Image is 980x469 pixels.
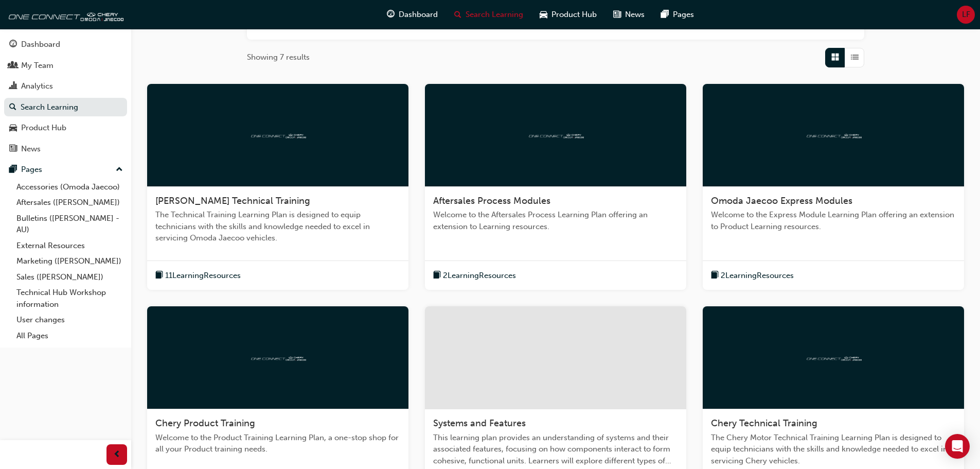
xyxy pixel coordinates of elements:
span: book-icon [433,269,441,282]
a: External Resources [12,238,127,254]
span: News [625,9,645,21]
span: Dashboard [399,9,438,21]
a: pages-iconPages [653,4,702,25]
a: User changes [12,312,127,328]
a: oneconnect[PERSON_NAME] Technical TrainingThe Technical Training Learning Plan is designed to equ... [147,84,408,290]
a: Technical Hub Workshop information [12,285,127,312]
img: oneconnect [250,130,306,140]
a: car-iconProduct Hub [531,4,605,25]
button: DashboardMy TeamAnalyticsSearch LearningProduct HubNews [4,33,127,160]
img: oneconnect [527,130,584,140]
div: Product Hub [21,122,66,134]
span: Chery Product Training [155,418,255,429]
span: people-icon [9,61,17,71]
div: Analytics [21,80,53,92]
a: Marketing ([PERSON_NAME]) [12,253,127,269]
span: pages-icon [9,165,17,175]
div: My Team [21,60,54,72]
span: search-icon [454,8,461,21]
a: Bulletins ([PERSON_NAME] - AU) [12,211,127,238]
span: search-icon [9,103,16,112]
span: Omoda Jaecoo Express Modules [711,195,852,206]
a: search-iconSearch Learning [446,4,531,25]
span: Aftersales Process Modules [433,195,550,206]
div: News [21,143,41,155]
span: This learning plan provides an understanding of systems and their associated features, focusing o... [433,432,678,467]
img: oneconnect [805,353,862,362]
button: Pages [4,160,127,179]
span: 11 Learning Resources [165,270,241,282]
img: oneconnect [805,130,862,140]
button: LF [957,6,975,24]
span: 2 Learning Resources [721,270,794,282]
span: guage-icon [9,40,17,49]
span: Welcome to the Express Module Learning Plan offering an extension to Product Learning resources. [711,209,956,232]
img: oneconnect [5,4,123,25]
a: guage-iconDashboard [379,4,446,25]
a: My Team [4,56,127,75]
a: Dashboard [4,35,127,54]
a: Search Learning [4,98,127,117]
span: Product Hub [551,9,597,21]
a: oneconnectAftersales Process ModulesWelcome to the Aftersales Process Learning Plan offering an e... [425,84,686,290]
button: book-icon2LearningResources [711,269,794,282]
img: oneconnect [250,353,306,362]
a: Sales ([PERSON_NAME]) [12,269,127,285]
a: Product Hub [4,118,127,137]
span: pages-icon [661,8,669,21]
button: book-icon2LearningResources [433,269,516,282]
div: Open Intercom Messenger [945,434,970,459]
span: car-icon [540,8,547,21]
span: news-icon [613,8,621,21]
span: Systems and Features [433,418,526,429]
span: The Technical Training Learning Plan is designed to equip technicians with the skills and knowled... [155,209,400,244]
span: Showing 7 results [247,51,310,63]
a: oneconnectOmoda Jaecoo Express ModulesWelcome to the Express Module Learning Plan offering an ext... [703,84,964,290]
a: news-iconNews [605,4,653,25]
span: Welcome to the Aftersales Process Learning Plan offering an extension to Learning resources. [433,209,678,232]
span: List [851,51,859,63]
span: Welcome to the Product Training Learning Plan, a one-stop shop for all your Product training needs. [155,432,400,455]
span: book-icon [155,269,163,282]
a: News [4,140,127,159]
span: Chery Technical Training [711,418,817,429]
span: 2 Learning Resources [443,270,516,282]
span: book-icon [711,269,719,282]
span: prev-icon [113,448,121,461]
div: Pages [21,164,42,176]
a: Analytics [4,77,127,96]
span: Pages [673,9,694,21]
span: The Chery Motor Technical Training Learning Plan is designed to equip technicians with the skills... [711,432,956,467]
span: LF [962,9,970,21]
span: guage-icon [387,8,395,21]
a: All Pages [12,328,127,344]
span: [PERSON_NAME] Technical Training [155,195,310,206]
span: Search Learning [466,9,523,21]
span: news-icon [9,145,17,154]
span: chart-icon [9,82,17,91]
span: car-icon [9,124,17,133]
span: up-icon [116,163,123,177]
button: book-icon11LearningResources [155,269,241,282]
span: Grid [831,51,839,63]
a: Aftersales ([PERSON_NAME]) [12,195,127,211]
div: Dashboard [21,39,60,50]
a: Accessories (Omoda Jaecoo) [12,179,127,195]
